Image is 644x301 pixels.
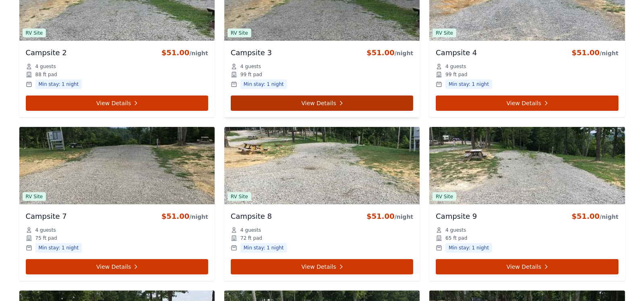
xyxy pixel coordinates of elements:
h3: Campsite 4 [436,47,477,58]
span: RV Site [23,192,46,201]
span: 99 ft pad [445,71,467,78]
span: 4 guests [35,63,56,70]
span: 99 ft pad [240,71,262,78]
span: Min stay: 1 night [240,79,287,89]
span: /night [600,50,619,56]
span: 4 guests [240,63,261,70]
a: View Details [231,259,413,274]
a: View Details [436,259,618,274]
div: $51.00 [367,211,413,222]
div: $51.00 [572,211,618,222]
span: 75 ft pad [35,235,57,241]
img: Campsite 8 [224,127,420,204]
span: Min stay: 1 night [35,79,82,89]
h3: Campsite 2 [26,47,67,58]
div: $51.00 [162,47,208,58]
span: Min stay: 1 night [445,243,492,253]
span: Min stay: 1 night [35,243,82,253]
h3: Campsite 7 [26,211,67,222]
div: $51.00 [162,211,208,222]
span: 65 ft pad [445,235,467,241]
span: 88 ft pad [35,71,57,78]
span: 72 ft pad [240,235,262,241]
span: Min stay: 1 night [445,79,492,89]
span: RV Site [433,192,456,201]
a: View Details [231,95,413,111]
div: $51.00 [572,47,618,58]
span: 4 guests [445,63,466,70]
span: RV Site [228,29,251,37]
span: Min stay: 1 night [240,243,287,253]
span: RV Site [433,29,456,37]
a: View Details [26,259,208,274]
span: /night [600,214,619,220]
span: RV Site [23,29,46,37]
span: RV Site [228,192,251,201]
span: /night [189,50,208,56]
h3: Campsite 9 [436,211,477,222]
span: 4 guests [35,227,56,233]
a: View Details [26,95,208,111]
img: Campsite 7 [19,127,215,204]
img: Campsite 9 [429,127,625,204]
span: /night [395,214,414,220]
span: 4 guests [445,227,466,233]
h3: Campsite 3 [231,47,272,58]
span: 4 guests [240,227,261,233]
span: /night [189,214,208,220]
span: /night [395,50,414,56]
a: View Details [436,95,618,111]
h3: Campsite 8 [231,211,272,222]
div: $51.00 [367,47,413,58]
